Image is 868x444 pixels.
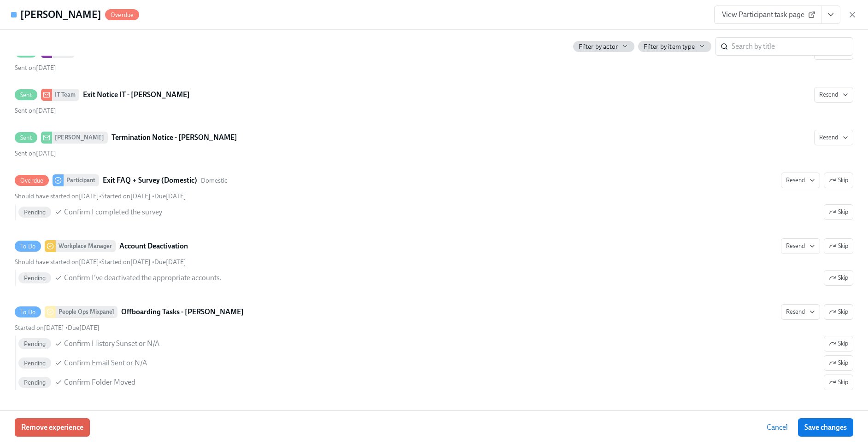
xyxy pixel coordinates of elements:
button: SentIT TeamExit Notice IT - [PERSON_NAME]Sent on[DATE] [814,87,853,103]
div: • • [15,258,186,266]
span: Pending [18,360,51,367]
span: Remove experience [21,423,83,432]
span: Pending [18,340,51,347]
span: Confirm Email Sent or N/A [64,358,147,368]
span: Sent [15,134,37,141]
span: Pending [18,209,51,216]
button: To DoPeople Ops MixpanelOffboarding Tasks - [PERSON_NAME]ResendSkipStarted on[DATE] •Due[DATE] Pe... [824,336,853,352]
span: Sent [15,92,37,98]
span: Confirm I've deactivated the appropriate accounts. [64,273,222,283]
button: Sent[PERSON_NAME]Termination Notice - [PERSON_NAME]Sent on[DATE] [814,130,853,145]
span: Monday, October 13th 2025, 9:00 am [15,258,99,266]
button: Filter by item type [638,41,711,52]
span: Skip [829,358,848,368]
span: Skip [829,339,848,348]
button: Filter by actor [573,41,634,52]
span: To Do [15,243,41,250]
button: Save changes [798,418,853,437]
span: Confirm History Sunset or N/A [64,339,159,349]
span: Sunday, October 19th 2025, 9:00 am [68,324,100,332]
span: Confirm Folder Moved [64,377,135,387]
span: Skip [829,176,848,185]
span: Cancel [767,423,788,432]
span: Filter by item type [644,42,695,51]
span: Tuesday, October 14th 2025, 12:11 pm [101,192,151,200]
div: Workplace Manager [56,240,116,252]
button: Remove experience [15,418,90,437]
span: Overdue [105,12,139,18]
span: Saturday, October 18th 2025, 9:00 am [154,258,186,266]
button: To DoPeople Ops MixpanelOffboarding Tasks - [PERSON_NAME]ResendSkipStarted on[DATE] •Due[DATE] Pe... [824,375,853,390]
button: OverdueParticipantExit FAQ + Survey (Domestic)DomesticResendSkipShould have started on[DATE]•Star... [824,204,853,220]
input: Search by title [732,37,853,56]
span: Pending [18,379,51,386]
span: Tuesday, August 26th 2025, 9:00 am [154,192,186,200]
button: View task page [821,6,840,24]
span: Skip [829,208,848,217]
span: Filter by actor [579,42,618,51]
button: To DoPeople Ops MixpanelOffboarding Tasks - [PERSON_NAME]ResendStarted on[DATE] •Due[DATE] Pendin... [824,304,853,320]
div: People Ops Mixpanel [56,306,117,318]
button: To DoPeople Ops MixpanelOffboarding Tasks - [PERSON_NAME]ResendSkipStarted on[DATE] •Due[DATE] Pe... [824,355,853,371]
h4: [PERSON_NAME] [20,8,101,22]
button: To DoWorkplace ManagerAccount DeactivationResendShould have started on[DATE]•Started on[DATE] •Du... [824,238,853,254]
button: To DoPeople Ops MixpanelOffboarding Tasks - [PERSON_NAME]SkipStarted on[DATE] •Due[DATE] PendingC... [781,304,820,320]
div: IT Team [52,89,79,101]
div: Participant [64,174,99,186]
a: View Participant task page [714,6,821,24]
span: Pending [18,275,51,282]
strong: Exit Notice IT - [PERSON_NAME] [83,89,190,100]
button: To DoWorkplace ManagerAccount DeactivationSkipShould have started on[DATE]•Started on[DATE] •Due[... [781,238,820,254]
button: Cancel [760,418,794,437]
span: Tuesday, October 14th 2025, 12:11 pm [15,150,56,157]
span: Tuesday, October 14th 2025, 12:11 pm [15,64,56,72]
span: Tuesday, October 14th 2025, 12:11 pm [15,324,64,332]
span: Resend [819,133,848,142]
div: [PERSON_NAME] [52,132,108,144]
strong: Exit FAQ + Survey (Domestic) [103,175,197,186]
button: To DoWorkplace ManagerAccount DeactivationResendSkipShould have started on[DATE]•Started on[DATE]... [824,270,853,286]
span: Skip [829,273,848,283]
div: • [15,323,100,332]
span: Resend [786,242,815,251]
span: To Do [15,309,41,316]
span: Confirm I completed the survey [64,207,162,217]
span: Overdue [15,177,49,184]
span: Resend [786,176,815,185]
span: View Participant task page [722,10,814,19]
button: OverdueParticipantExit FAQ + Survey (Domestic)DomesticResendShould have started on[DATE]•Started ... [824,173,853,188]
span: Resend [786,307,815,317]
span: Skip [829,307,848,317]
span: Friday, August 22nd 2025, 9:00 am [15,192,99,200]
strong: Termination Notice - [PERSON_NAME] [111,132,237,143]
strong: Offboarding Tasks - [PERSON_NAME] [121,306,244,317]
span: Skip [829,242,848,251]
strong: Account Deactivation [119,241,188,252]
span: Resend [819,90,848,99]
button: OverdueParticipantExit FAQ + Survey (Domestic)DomesticSkipShould have started on[DATE]•Started on... [781,173,820,188]
span: Skip [829,378,848,387]
span: Save changes [804,423,847,432]
span: Tuesday, October 14th 2025, 12:11 pm [101,258,151,266]
span: This task uses the "Domestic" audience [201,176,227,185]
span: Tuesday, October 14th 2025, 12:11 pm [15,107,56,115]
div: • • [15,192,186,201]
